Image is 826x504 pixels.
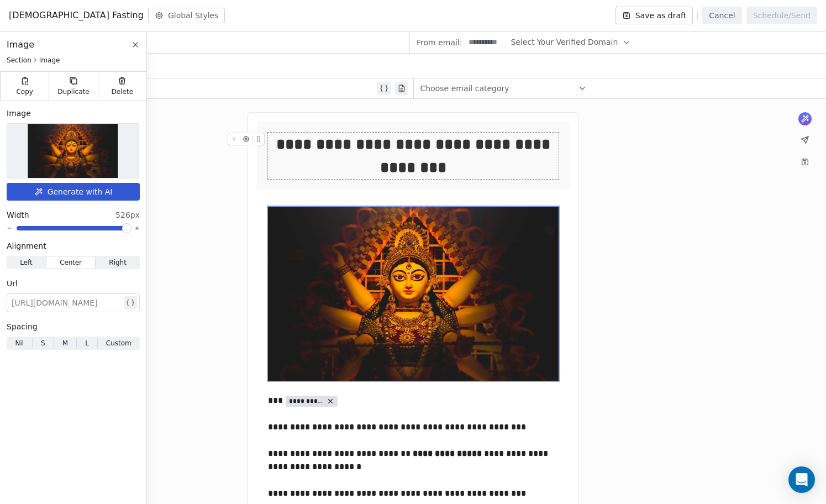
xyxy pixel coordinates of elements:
span: Image [39,56,60,65]
button: Cancel [702,7,741,24]
span: M [62,338,68,348]
span: Image [7,108,31,119]
span: Select Your Verified Domain [511,36,618,48]
span: Left [20,258,33,267]
div: Open Intercom Messenger [788,466,815,493]
span: Right [109,258,127,267]
span: Spacing [7,321,38,332]
button: Save as draft [615,7,693,24]
span: [DEMOGRAPHIC_DATA] Fasting [9,9,144,22]
span: Width [7,209,29,221]
span: Copy [16,87,33,96]
span: S [41,338,45,348]
span: Nil [15,338,24,348]
span: Delete [112,87,134,96]
span: 526px [115,209,140,221]
span: Choose email category [420,83,509,94]
button: Generate with AI [7,183,140,201]
span: Duplicate [57,87,89,96]
span: Section [7,56,31,65]
button: Schedule/Send [746,7,817,24]
span: Image [7,38,34,51]
span: Alignment [7,240,46,251]
span: Custom [106,338,131,348]
button: Global Styles [148,8,225,23]
span: From email: [417,37,462,48]
span: Url [7,278,18,289]
img: Selected image [28,124,118,178]
span: L [85,338,89,348]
